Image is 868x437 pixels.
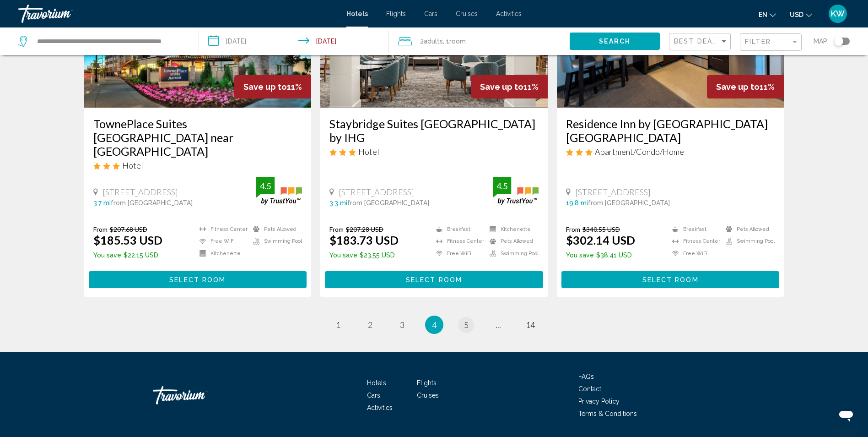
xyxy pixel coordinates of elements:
[93,225,108,233] span: From
[575,187,651,197] span: [STREET_ADDRESS]
[367,392,380,399] a: Cars
[84,316,784,334] ul: Pagination
[400,320,404,330] span: 3
[566,251,594,259] span: You save
[566,233,635,247] ins: $302.14 USD
[480,82,523,92] span: Save up to
[93,117,302,158] a: TownePlace Suites [GEOGRAPHIC_DATA] near [GEOGRAPHIC_DATA]
[417,379,437,387] a: Flights
[595,147,684,157] span: Apartment/Condo/Home
[642,276,699,284] span: Select Room
[668,250,721,257] li: Free WiFi
[420,35,443,48] span: 2
[566,251,635,259] p: $38.41 USD
[386,10,406,17] a: Flights
[368,320,372,330] span: 2
[431,225,485,233] li: Breakfast
[93,251,162,259] p: $22.15 USD
[358,147,379,157] span: Hotel
[566,117,775,144] a: Residence Inn by [GEOGRAPHIC_DATA] [GEOGRAPHIC_DATA]
[716,82,760,92] span: Save up to
[346,225,383,233] del: $207.28 USD
[424,38,443,45] span: Adults
[347,199,429,207] span: from [GEOGRAPHIC_DATA]
[367,379,386,387] a: Hotels
[485,225,539,233] li: Kitchenette
[256,177,302,204] img: trustyou-badge.svg
[485,237,539,245] li: Pets Allowed
[668,225,721,233] li: Breakfast
[93,199,111,207] span: 3.7 mi
[329,251,399,259] p: $23.55 USD
[329,199,347,207] span: 3.3 mi
[234,75,311,98] div: 11%
[443,35,466,48] span: , 1
[721,237,775,245] li: Swimming Pool
[578,373,594,380] a: FAQs
[325,271,543,288] button: Select Room
[578,385,601,393] a: Contact
[417,392,439,399] a: Cruises
[496,10,522,17] span: Activities
[570,33,660,49] button: Search
[496,320,501,330] span: ...
[790,8,812,21] button: Change currency
[456,10,478,17] a: Cruises
[831,9,845,18] span: KW
[674,38,722,45] span: Best Deals
[339,187,414,197] span: [STREET_ADDRESS]
[578,410,637,417] span: Terms & Conditions
[169,276,226,284] span: Select Room
[493,177,539,204] img: trustyou-badge.svg
[464,320,469,330] span: 5
[826,4,850,23] button: User Menu
[578,398,620,405] a: Privacy Policy
[431,237,485,245] li: Fitness Center
[566,147,775,157] div: 3 star Apartment
[336,320,340,330] span: 1
[561,273,780,284] a: Select Room
[195,237,248,245] li: Free WiFi
[153,382,244,409] a: Travorium
[707,75,784,98] div: 11%
[199,27,389,55] button: Check-in date: Aug 16, 2025 Check-out date: Aug 17, 2025
[93,233,162,247] ins: $185.53 USD
[243,82,287,92] span: Save up to
[346,10,368,17] a: Hotels
[93,251,121,259] span: You save
[566,225,580,233] span: From
[449,38,466,45] span: Room
[89,271,307,288] button: Select Room
[721,225,775,233] li: Pets Allowed
[329,117,539,144] a: Staybridge Suites [GEOGRAPHIC_DATA] by IHG
[256,180,275,191] div: 4.5
[827,37,850,45] button: Toggle map
[471,75,548,98] div: 11%
[668,237,721,245] li: Fitness Center
[195,250,248,257] li: Kitchenette
[790,11,803,18] span: USD
[111,199,193,207] span: from [GEOGRAPHIC_DATA]
[424,10,437,17] a: Cars
[431,250,485,257] li: Free WiFi
[485,250,539,257] li: Swimming Pool
[195,225,248,233] li: Fitness Center
[367,404,393,411] a: Activities
[582,225,620,233] del: $340.55 USD
[814,35,827,48] span: Map
[329,233,399,247] ins: $183.73 USD
[110,225,147,233] del: $207.68 USD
